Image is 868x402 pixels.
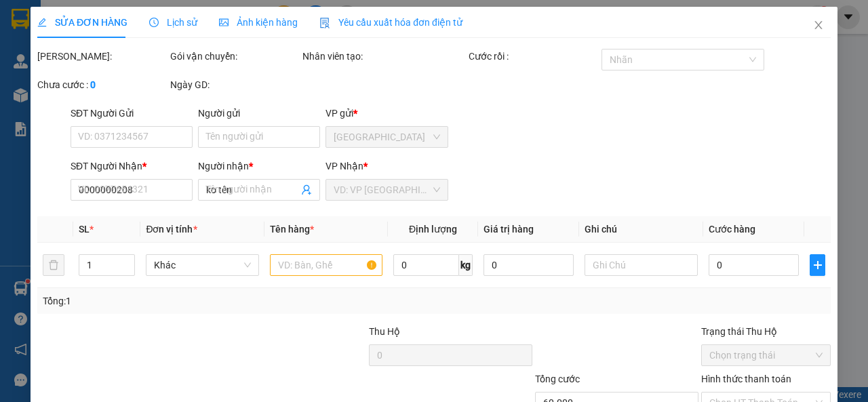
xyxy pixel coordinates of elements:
[334,127,439,147] span: Sài Gòn
[90,79,96,90] b: 0
[270,254,382,276] input: VD: Bàn, Ghế
[219,17,298,28] span: Ảnh kiện hàng
[71,106,193,121] div: SĐT Người Gửi
[270,224,314,235] span: Tên hàng
[71,159,193,174] div: SĐT Người Nhận
[198,106,320,121] div: Người gửi
[146,224,197,235] span: Đơn vị tính
[43,254,64,276] button: delete
[484,224,534,235] span: Giá trị hàng
[319,17,462,28] span: Yêu cầu xuất hóa đơn điện tử
[79,224,90,235] span: SL
[810,254,825,276] button: plus
[708,224,755,235] span: Cước hàng
[709,345,823,365] span: Chọn trạng thái
[459,254,473,276] span: kg
[154,255,250,275] span: Khác
[170,77,300,92] div: Ngày GD:
[585,254,697,276] input: Ghi Chú
[810,260,825,270] span: plus
[319,18,330,28] img: icon
[469,49,599,64] div: Cước rồi :
[369,326,400,337] span: Thu Hộ
[301,184,312,195] span: user-add
[302,49,466,64] div: Nhân viên tạo:
[149,17,197,28] span: Lịch sử
[37,17,127,28] span: SỬA ĐƠN HÀNG
[579,216,703,243] th: Ghi chú
[37,18,47,27] span: edit
[325,106,448,121] div: VP gửi
[43,294,336,308] div: Tổng: 1
[535,374,580,384] span: Tổng cước
[170,49,300,64] div: Gói vận chuyển:
[409,224,457,235] span: Định lượng
[37,77,167,92] div: Chưa cước :
[149,18,159,27] span: clock-circle
[37,49,167,64] div: [PERSON_NAME]:
[813,20,824,31] span: close
[701,324,831,339] div: Trạng thái Thu Hộ
[198,159,320,174] div: Người nhận
[219,18,229,27] span: picture
[325,161,363,172] span: VP Nhận
[701,374,791,384] label: Hình thức thanh toán
[800,7,837,45] button: Close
